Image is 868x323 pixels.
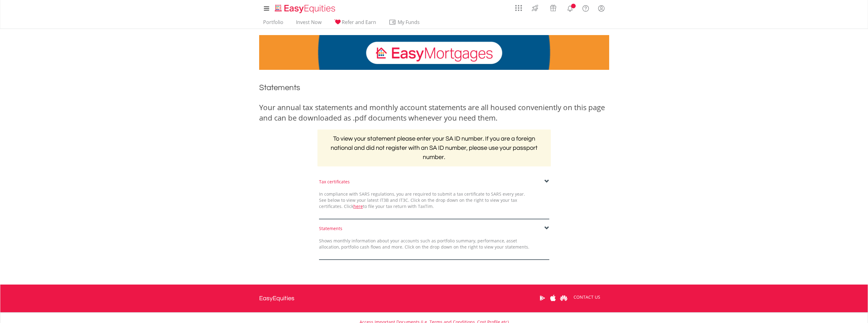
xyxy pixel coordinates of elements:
[259,102,609,123] div: Your annual tax statements and monthly account statements are all housed conveniently on this pag...
[319,225,549,232] div: Statements
[537,289,548,308] a: Google Play
[259,285,294,312] a: EasyEquities
[515,5,522,11] img: grid-menu-icon.svg
[259,35,609,70] img: EasyMortage Promotion Banner
[548,289,559,308] a: Apple
[344,203,434,209] span: Click to file your tax return with TaxTim.
[314,238,534,250] div: Shows monthly information about your accounts such as portfolio summary, performance, asset alloc...
[319,191,525,209] span: In compliance with SARS regulations, you are required to submit a tax certificate to SARS every y...
[562,2,578,14] a: Notifications
[274,4,338,14] img: EasyEquities_Logo.png
[511,2,526,11] a: AppsGrid
[594,2,609,15] a: My Profile
[544,2,562,13] a: Vouchers
[272,2,338,14] a: Home page
[530,3,540,13] img: thrive-v2.svg
[353,203,363,209] a: here
[548,3,558,13] img: vouchers-v2.svg
[317,130,551,166] h2: To view your statement please enter your SA ID number. If you are a foreign national and did not ...
[332,19,379,29] a: Refer and Earn
[569,289,605,306] a: CONTACT US
[342,19,376,26] span: Refer and Earn
[259,84,300,92] span: Statements
[389,18,429,26] span: My Funds
[261,19,286,29] a: Portfolio
[294,19,324,29] a: Invest Now
[319,179,549,185] div: Tax certificates
[559,289,569,308] a: Huawei
[578,2,594,14] a: FAQ's and Support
